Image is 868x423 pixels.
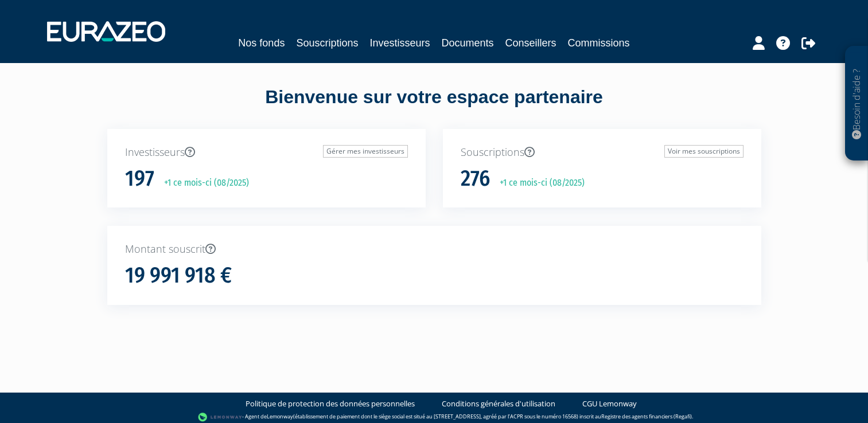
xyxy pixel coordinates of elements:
p: Montant souscrit [125,242,744,257]
a: Nos fonds [238,35,285,51]
a: Investisseurs [369,35,430,51]
div: Bienvenue sur votre espace partenaire [99,84,770,129]
img: logo-lemonway.png [198,412,242,423]
img: 1732889491-logotype_eurazeo_blanc_rvb.png [47,21,165,42]
p: Souscriptions [461,145,744,160]
a: Registre des agents financiers (Regafi) [601,413,692,420]
a: Voir mes souscriptions [664,145,744,158]
a: Politique de protection des données personnelles [246,398,415,409]
a: Commissions [568,35,630,51]
div: - Agent de (établissement de paiement dont le siège social est situé au [STREET_ADDRESS], agréé p... [11,412,857,423]
h1: 19 991 918 € [125,264,232,288]
a: Gérer mes investisseurs [323,145,408,158]
a: Documents [442,35,494,51]
p: Investisseurs [125,145,408,160]
p: +1 ce mois-ci (08/2025) [492,177,585,190]
a: CGU Lemonway [582,398,637,409]
a: Lemonway [267,413,293,420]
h1: 276 [461,167,490,191]
a: Souscriptions [296,35,358,51]
p: Besoin d'aide ? [850,52,863,155]
a: Conditions générales d'utilisation [442,398,555,409]
a: Conseillers [505,35,556,51]
h1: 197 [125,167,154,191]
p: +1 ce mois-ci (08/2025) [156,177,249,190]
